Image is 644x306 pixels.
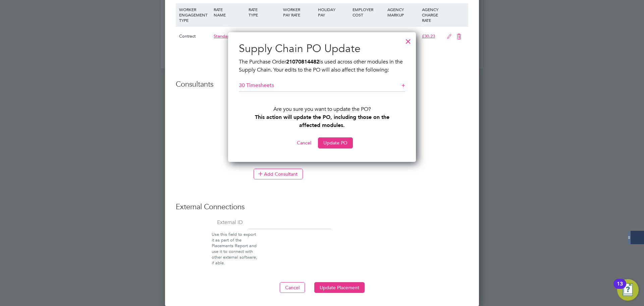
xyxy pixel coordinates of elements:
[281,3,316,21] div: WORKER PAY RATE
[351,3,385,21] div: EMPLOYER COST
[176,219,243,226] label: External ID
[212,3,247,21] div: RATE NAME
[176,202,468,212] h3: External Connections
[401,82,405,89] div: +
[617,279,639,301] button: Open Resource Center, 13 new notifications
[318,137,353,148] button: Update PO
[291,137,317,148] button: Cancel
[239,58,405,74] p: The Purchase Order is used across other modules in the Supply Chain. Your edits to the PO will al...
[247,27,281,46] div: Hourly
[239,42,405,56] h2: Supply Chain PO Update
[286,58,319,65] b: 21070814482
[281,27,316,46] div: £28.63
[212,231,257,265] span: Use this field to export it as part of the Placements Report and use it to connect with other ext...
[280,282,305,293] button: Cancel
[239,94,405,129] p: Are you sure you want to update the PO?
[420,3,443,26] div: AGENCY CHARGE RATE
[177,27,212,46] div: Contract
[316,3,351,21] div: HOLIDAY PAY
[247,3,281,21] div: RATE TYPE
[386,3,420,21] div: AGENCY MARKUP
[314,282,365,293] button: Update Placement
[255,114,389,128] b: This action will update the PO, including those on the affected modules.
[176,95,468,112] li: 1.
[176,80,468,89] h3: Consultants
[422,33,435,39] span: £30.23
[617,284,623,293] div: 13
[177,3,212,26] div: WORKER ENGAGEMENT TYPE
[254,169,303,179] button: Add Consultant
[214,33,244,39] span: Standard Ho…
[239,82,405,92] h5: 30 Timesheets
